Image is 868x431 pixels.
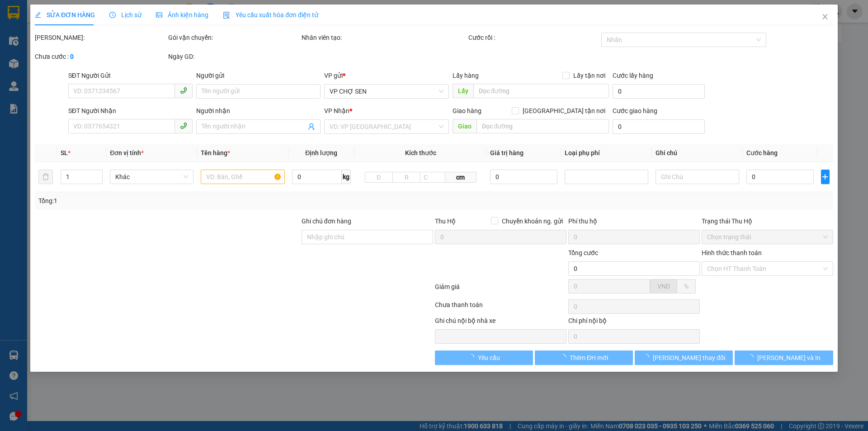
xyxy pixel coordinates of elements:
span: edit [35,12,41,18]
div: Cước rồi : [468,33,600,43]
input: C [420,172,445,183]
b: 0 [70,53,74,60]
span: picture [156,12,162,18]
input: VD: Bàn, Ghế [201,170,285,184]
span: Đơn vị tính [110,149,144,156]
div: Ghi chú nội bộ nhà xe [435,316,566,329]
span: Thêm ĐH mới [570,353,608,363]
span: Lịch sử [109,11,142,19]
span: Chuyển khoản ng. gửi [498,216,566,226]
span: loading [747,354,757,360]
span: SỬA ĐƠN HÀNG [35,11,95,19]
img: icon [223,12,230,19]
div: Phí thu hộ [568,216,700,230]
span: Định lượng [305,149,337,156]
div: Ngày GD: [168,52,300,62]
span: user-add [308,123,316,130]
input: Dọc đường [473,84,609,98]
div: SĐT Người Nhận [68,106,193,116]
label: Ghi chú đơn hàng [302,218,351,225]
div: Người nhận [196,106,321,116]
span: Cước hàng [747,149,778,156]
div: Trạng thái Thu Hộ [702,216,833,226]
th: Loại phụ phí [561,144,652,162]
label: Hình thức thanh toán [702,249,762,256]
span: Giao [453,119,476,133]
input: Ghi Chú [656,170,739,184]
button: Thêm ĐH mới [535,350,633,365]
div: Người gửi [196,71,321,81]
input: Cước lấy hàng [613,84,705,99]
label: Cước lấy hàng [613,72,653,79]
span: Lấy hàng [453,72,479,79]
div: Gói vận chuyển: [168,33,300,43]
span: plus [821,173,829,180]
span: SL [61,149,68,156]
span: phone [180,87,187,94]
span: Giao hàng [453,107,481,114]
div: Nhân viên tạo: [302,33,467,43]
span: Tổng cước [568,249,598,256]
span: Lấy tận nơi [570,71,609,81]
span: close [821,13,829,20]
span: loading [643,354,653,360]
input: R [392,172,420,183]
span: Ảnh kiện hàng [156,11,208,19]
button: delete [38,170,53,184]
div: VP gửi [325,71,449,81]
input: Cước giao hàng [613,119,705,134]
span: loading [560,354,570,360]
span: Chọn trạng thái [707,230,828,244]
span: Thu Hộ [435,218,456,225]
input: D [365,172,393,183]
span: Giá trị hàng [491,149,524,156]
span: phone [180,122,187,129]
span: Lấy [453,84,473,98]
span: kg [342,170,351,184]
th: Ghi chú [652,144,743,162]
span: loading [468,354,478,360]
div: Giảm giá [434,282,567,298]
span: Kích thước [405,149,436,156]
span: VND [657,283,670,290]
span: [PERSON_NAME] thay đổi [653,353,725,363]
span: clock-circle [109,12,116,18]
div: Tổng: 1 [38,196,335,206]
button: Close [812,5,838,30]
div: SĐT Người Gửi [68,71,193,81]
span: Yêu cầu [478,353,500,363]
input: Ghi chú đơn hàng [302,230,433,244]
span: % [684,283,689,290]
span: [GEOGRAPHIC_DATA] tận nơi [519,106,609,116]
div: [PERSON_NAME]: [35,33,166,43]
div: Chưa cước : [35,52,166,62]
label: Cước giao hàng [613,107,657,114]
span: VP CHỢ SEN [330,85,443,98]
button: [PERSON_NAME] thay đổi [635,350,733,365]
span: Tên hàng [201,149,231,156]
span: Yêu cầu xuất hóa đơn điện tử [223,11,318,19]
span: VP Nhận [325,107,350,114]
button: Yêu cầu [435,350,533,365]
span: cm [445,172,476,183]
button: [PERSON_NAME] và In [735,350,833,365]
div: Chưa thanh toán [434,300,567,316]
span: Khác [116,170,189,184]
input: Dọc đường [476,119,609,133]
div: Chi phí nội bộ [568,316,700,329]
span: [PERSON_NAME] và In [757,353,821,363]
button: plus [821,170,830,184]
